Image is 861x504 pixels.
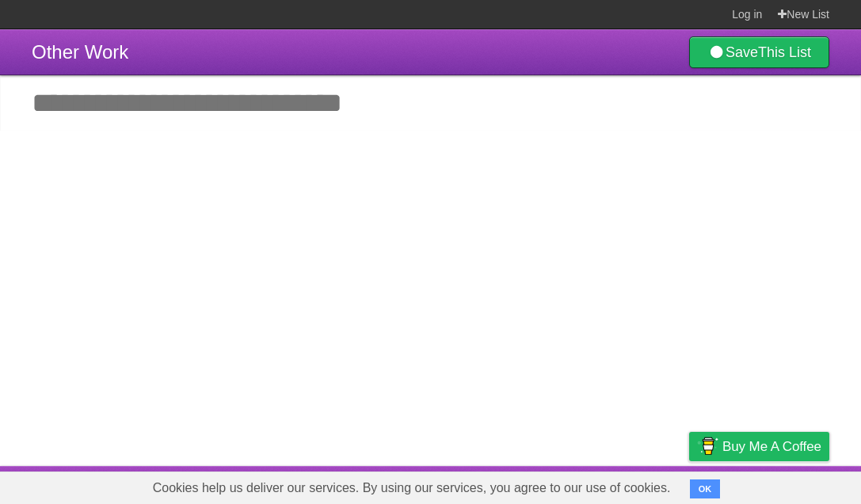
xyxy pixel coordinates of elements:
a: Buy me a coffee [689,432,829,461]
a: About [478,470,512,500]
span: Cookies help us deliver our services. By using our services, you agree to our use of cookies. [137,472,687,504]
a: SaveThis List [689,36,829,68]
span: Other Work [32,41,128,63]
b: This List [758,44,811,60]
span: Buy me a coffee [722,433,821,460]
a: Developers [531,470,595,500]
a: Terms [615,470,650,500]
button: OK [690,479,721,498]
img: Buy me a coffee [697,433,718,460]
a: Suggest a feature [730,470,829,500]
a: Privacy [669,470,710,500]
